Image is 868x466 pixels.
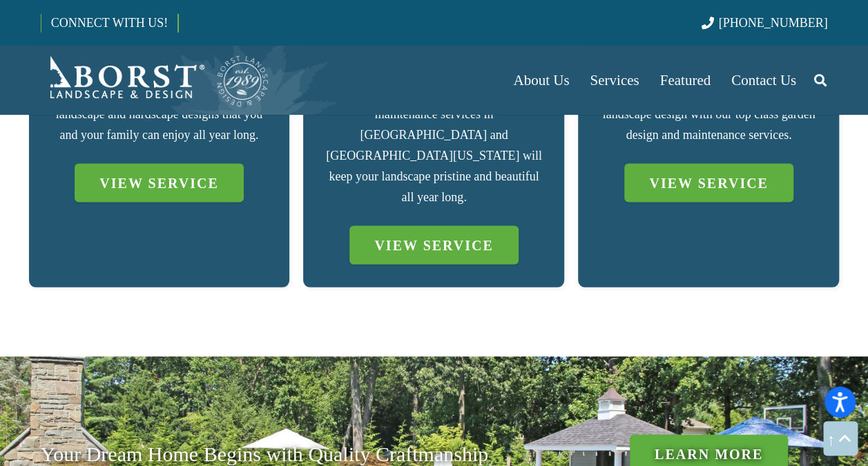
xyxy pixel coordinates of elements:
[590,72,639,88] span: Services
[322,62,546,207] p: From lawn mowing and weeding to seasonal cleanups and more, our landscape maintenance services in...
[513,72,569,88] span: About Us
[721,46,807,115] a: Contact Us
[349,225,518,264] a: VIEW SERVICE
[660,72,711,88] span: Featured
[823,421,858,456] a: Back to top
[731,72,796,88] span: Contact Us
[41,443,553,464] p: Your Dream Home Begins with Quality Craftmanship
[579,46,649,115] a: Services
[650,46,721,115] a: Featured
[503,46,579,115] a: About Us
[624,163,793,202] a: VIEW SERVICE
[41,53,270,108] a: Borst-Logo
[719,16,828,30] span: [PHONE_NUMBER]
[41,6,177,39] a: CONNECT WITH US!
[75,163,243,202] a: VIEW SERVICE
[701,16,827,30] a: [PHONE_NUMBER]
[807,63,834,97] a: Search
